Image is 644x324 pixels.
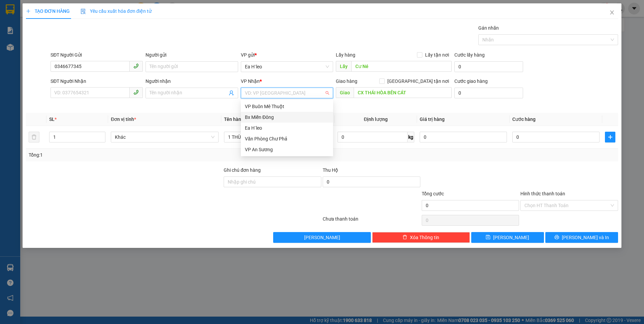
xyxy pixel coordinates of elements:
span: user-add [229,90,234,96]
span: [PERSON_NAME] [493,234,529,241]
div: Bx Miền Đông [241,112,333,123]
input: Cước giao hàng [454,88,523,98]
div: Ea H`leo [245,124,329,132]
span: phone [133,90,139,95]
span: Giao hàng [336,78,357,84]
span: Lấy hàng [336,52,355,58]
span: [GEOGRAPHIC_DATA] tận nơi [385,77,452,85]
div: Văn Phòng Chư Phả [241,133,333,144]
span: Định lượng [364,117,388,122]
div: Tổng: 1 [29,151,249,159]
div: VP An Sương [245,146,329,153]
span: Giá trị hàng [420,117,445,122]
button: Close [603,3,621,22]
div: SĐT Người Nhận [51,77,143,85]
div: VP gửi [241,51,333,59]
label: Hình thức thanh toán [520,191,565,196]
span: [PERSON_NAME] và In [562,234,609,241]
input: 0 [420,132,507,142]
input: Dọc đường [351,61,452,72]
input: Ghi chú đơn hàng [224,176,321,187]
div: Bx Miền Đông [245,114,329,121]
span: SL [49,117,55,122]
span: save [486,235,490,240]
span: Tổng cước [422,191,444,196]
span: [PERSON_NAME] [304,234,340,241]
span: printer [554,235,559,240]
div: Chưa thanh toán [322,215,421,227]
span: Thu Hộ [323,167,338,173]
input: Cước lấy hàng [454,61,523,72]
span: Giao [336,87,354,98]
div: Người gửi [146,51,238,59]
div: Người nhận [146,77,238,85]
button: plus [605,132,615,142]
div: VP An Sương [241,144,333,155]
label: Ghi chú đơn hàng [224,167,261,173]
span: phone [133,63,139,69]
span: kg [408,132,414,142]
img: icon [80,9,86,14]
span: plus [26,9,31,13]
label: Cước giao hàng [454,78,488,84]
span: close [609,10,615,15]
input: Dọc đường [354,87,452,98]
button: save[PERSON_NAME] [471,232,544,243]
span: Ea H`leo [245,62,329,72]
div: Văn phòng không hợp lệ [241,99,333,107]
div: VP Buôn Mê Thuột [245,103,329,110]
input: VD: Bàn, Ghế [224,132,332,142]
div: VP Buôn Mê Thuột [241,101,333,112]
span: Lấy [336,61,351,72]
span: Xóa Thông tin [410,234,439,241]
span: plus [605,134,615,140]
div: Ea H`leo [241,123,333,133]
label: Cước lấy hàng [454,52,485,58]
div: SĐT Người Gửi [51,51,143,59]
span: Yêu cầu xuất hóa đơn điện tử [80,8,152,14]
label: Gán nhãn [478,25,499,31]
span: Lấy tận nơi [422,51,452,59]
div: Văn Phòng Chư Phả [245,135,329,142]
span: VP Nhận [241,78,260,84]
button: deleteXóa Thông tin [372,232,470,243]
span: Khác [115,132,215,142]
span: Đơn vị tính [111,117,136,122]
button: printer[PERSON_NAME] và In [545,232,618,243]
span: TẠO ĐƠN HÀNG [26,8,70,14]
span: Cước hàng [512,117,536,122]
span: delete [402,235,407,240]
button: [PERSON_NAME] [273,232,371,243]
button: delete [29,132,39,142]
span: Tên hàng [224,117,244,122]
